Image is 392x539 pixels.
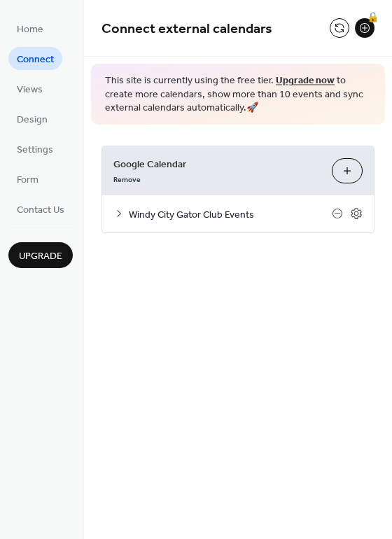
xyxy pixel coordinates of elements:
span: Remove [113,174,141,184]
a: Upgrade now [276,71,335,90]
span: Home [17,22,43,37]
a: Design [8,107,56,130]
span: Connect external calendars [101,15,272,43]
a: Views [8,77,51,100]
span: Upgrade [19,249,62,264]
span: Design [17,113,48,127]
span: Contact Us [17,203,64,218]
a: Contact Us [8,197,73,220]
span: Form [17,173,38,188]
a: Home [8,17,52,40]
button: Upgrade [8,242,73,268]
span: Windy City Gator Club Events [129,207,332,222]
span: Google Calendar [113,157,321,171]
span: Connect [17,52,54,67]
a: Settings [8,137,62,160]
span: Settings [17,143,53,157]
span: This site is currently using the free tier. to create more calendars, show more than 10 events an... [105,74,371,115]
span: Views [17,83,43,97]
a: Form [8,167,47,190]
a: Connect [8,47,62,70]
